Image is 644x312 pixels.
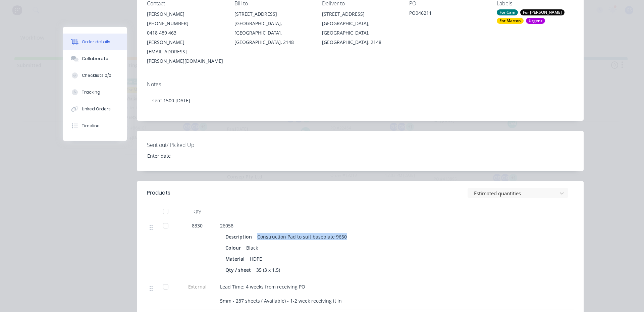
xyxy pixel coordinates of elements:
[82,106,111,112] div: Linked Orders
[147,0,224,7] div: Contact
[220,283,342,304] span: Lead Time: 4 weeks from receiving PO 5mm - 287 sheets ( Available) - 1-2 week receiving it in
[147,28,224,38] div: 0418 489 463
[63,84,127,101] button: Tracking
[147,90,574,111] div: sent 1500 [DATE]
[82,39,110,45] div: Order details
[180,283,215,290] span: External
[147,9,224,66] div: [PERSON_NAME][PHONE_NUMBER]0418 489 463[PERSON_NAME][EMAIL_ADDRESS][PERSON_NAME][DOMAIN_NAME]
[147,141,231,149] label: Sent out/ Picked Up
[254,265,283,275] div: 35 (3 x 1.5)
[220,222,233,229] span: 26058
[63,101,127,117] button: Linked Orders
[192,222,203,229] span: 8330
[63,34,127,50] button: Order details
[147,19,224,28] div: [PHONE_NUMBER]
[234,9,311,19] div: [STREET_ADDRESS]
[82,56,108,62] div: Collaborate
[225,254,247,264] div: Material
[82,72,111,79] div: Checklists 0/0
[147,38,224,66] div: [PERSON_NAME][EMAIL_ADDRESS][PERSON_NAME][DOMAIN_NAME]
[63,117,127,134] button: Timeline
[244,243,261,253] div: Black
[82,123,100,129] div: Timeline
[63,50,127,67] button: Collaborate
[177,205,217,218] div: Qty
[147,9,224,19] div: [PERSON_NAME]
[225,243,244,253] div: Colour
[497,18,524,24] div: For Marton
[147,189,170,197] div: Products
[322,9,399,47] div: [STREET_ADDRESS][GEOGRAPHIC_DATA], [GEOGRAPHIC_DATA], [GEOGRAPHIC_DATA], 2148
[147,81,574,88] div: Notes
[247,254,265,264] div: HDPE
[234,19,311,47] div: [GEOGRAPHIC_DATA], [GEOGRAPHIC_DATA], [GEOGRAPHIC_DATA], 2148
[234,9,311,47] div: [STREET_ADDRESS][GEOGRAPHIC_DATA], [GEOGRAPHIC_DATA], [GEOGRAPHIC_DATA], 2148
[322,19,399,47] div: [GEOGRAPHIC_DATA], [GEOGRAPHIC_DATA], [GEOGRAPHIC_DATA], 2148
[143,151,226,161] input: Enter date
[497,0,574,7] div: Labels
[82,89,100,95] div: Tracking
[520,9,565,15] div: For [PERSON_NAME]
[322,9,399,19] div: [STREET_ADDRESS]
[526,18,545,24] div: Urgent
[409,0,486,7] div: PO
[322,0,399,7] div: Deliver to
[497,9,518,15] div: For Cam
[409,9,486,19] div: PO046211
[225,232,255,242] div: Description
[225,265,254,275] div: Qty / sheet
[63,67,127,84] button: Checklists 0/0
[234,0,311,7] div: Bill to
[255,232,350,242] div: Construction Pad to suit baseplate 9650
